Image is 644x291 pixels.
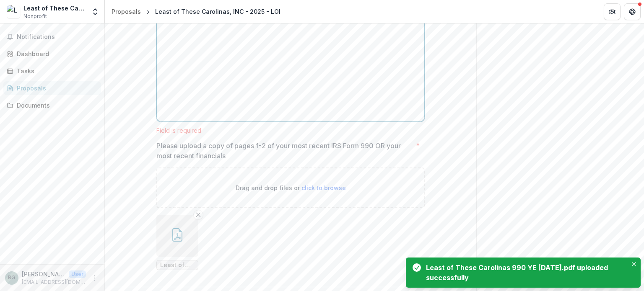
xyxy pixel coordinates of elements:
a: Tasks [3,64,101,78]
button: Close [629,259,639,269]
div: Least of These Carolinas, INC - 2025 - LOI [155,7,280,16]
button: Partners [604,3,621,20]
div: Dashboard [17,49,94,58]
div: Proposals [17,84,94,93]
span: Nonprofit [23,13,47,20]
div: Blake Glover [8,275,16,281]
p: Please upload a copy of pages 1-2 of your most recent IRS Form 990 OR your most recent financials [156,141,413,161]
a: Proposals [3,81,101,95]
div: Tasks [17,67,94,75]
div: Least of These Carolinas, INC [23,4,86,13]
img: Least of These Carolinas, INC [7,5,20,18]
button: Open entity switcher [89,3,101,20]
span: click to browse [301,184,346,191]
div: Notifications-bottom-right [402,254,644,291]
p: [PERSON_NAME] [22,270,65,278]
button: Remove File [193,210,203,220]
div: Documents [17,101,94,110]
a: Documents [3,98,101,112]
p: User [69,270,86,278]
div: Proposals [112,7,141,16]
div: Remove FileLeast of These Carolinas 990 YE [DATE].pdf [156,215,198,270]
nav: breadcrumb [108,5,284,18]
div: Field is required [156,127,425,134]
p: [EMAIL_ADDRESS][DOMAIN_NAME] [22,278,86,286]
button: Notifications [3,30,101,44]
span: Notifications [17,33,98,41]
span: Least of These Carolinas 990 YE [DATE].pdf [160,262,195,269]
a: Proposals [108,5,144,18]
button: Get Help [624,3,641,20]
button: More [89,273,99,283]
p: Drag and drop files or [236,183,346,192]
div: Least of These Carolinas 990 YE [DATE].pdf uploaded successfully [426,263,624,283]
a: Dashboard [3,47,101,61]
